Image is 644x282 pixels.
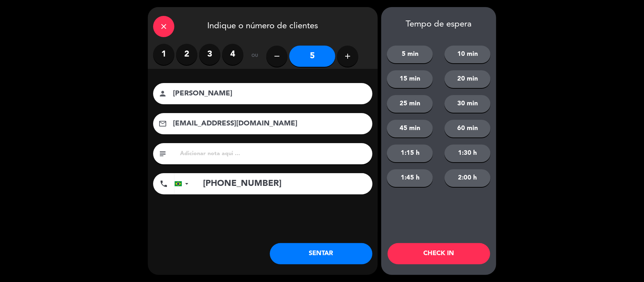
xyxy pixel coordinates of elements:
button: 5 min [387,46,433,63]
input: nome do cliente [172,88,363,100]
button: 25 min [387,95,433,113]
label: 1 [153,44,174,65]
div: Brazil (Brasil): +55 [175,174,191,194]
label: 2 [176,44,197,65]
button: CHECK IN [388,243,490,264]
div: ou [243,44,266,69]
label: 4 [222,44,243,65]
button: 1:15 h [387,145,433,162]
button: 1:45 h [387,169,433,187]
input: Correio eletrônico [172,118,363,130]
button: 20 min [445,70,491,88]
button: 1:30 h [445,145,491,162]
input: Adicionar nota aqui ... [179,149,367,159]
i: subject [158,149,167,158]
i: remove [273,52,281,60]
i: phone [159,180,168,188]
button: 2:00 h [445,169,491,187]
div: Indique o número de clientes [148,7,378,44]
button: SENTAR [270,243,372,264]
div: Tempo de espera [381,19,496,30]
i: add [343,52,352,60]
button: 60 min [445,120,491,137]
button: 15 min [387,70,433,88]
i: close [159,22,168,31]
i: email [158,119,167,128]
label: 3 [199,44,220,65]
button: 30 min [445,95,491,113]
button: add [337,46,358,67]
i: person [158,89,167,98]
button: remove [266,46,288,67]
button: 45 min [387,120,433,137]
button: 10 min [445,46,491,63]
